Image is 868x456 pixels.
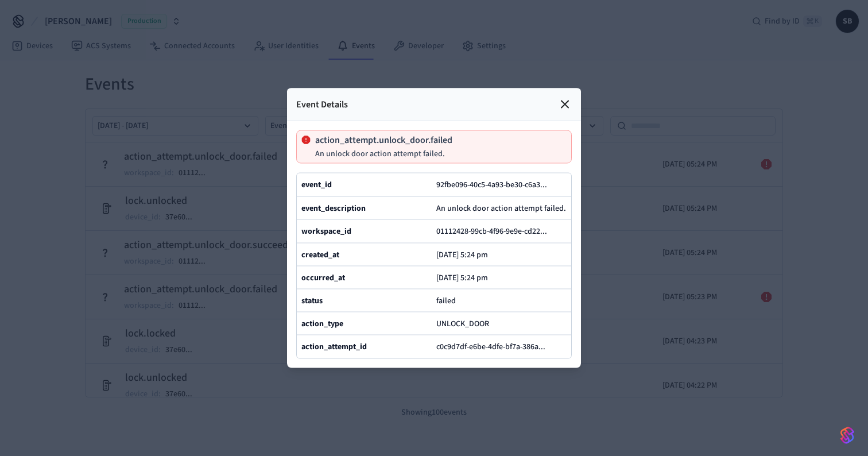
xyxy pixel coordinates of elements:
p: [DATE] 5:24 pm [436,273,488,282]
b: action_type [301,318,343,329]
button: 01112428-99cb-4f96-9e9e-cd22... [434,225,559,238]
p: action_attempt.unlock_door.failed [315,136,452,145]
button: 92fbe096-40c5-4a93-be30-c6a3... [434,178,559,192]
span: UNLOCK_DOOR [436,318,489,329]
p: Event Details [296,98,348,111]
b: event_id [301,179,332,191]
b: event_description [301,202,366,214]
span: failed [436,295,456,306]
b: occurred_at [301,272,345,283]
button: c0c9d7df-e6be-4dfe-bf7a-386a... [434,340,557,354]
img: SeamLogoGradient.69752ec5.svg [840,426,854,445]
span: An unlock door action attempt failed. [436,202,566,214]
p: An unlock door action attempt failed. [315,149,452,159]
b: action_attempt_id [301,341,367,353]
b: status [301,295,323,306]
b: workspace_id [301,226,351,237]
b: created_at [301,249,339,260]
p: [DATE] 5:24 pm [436,250,488,259]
